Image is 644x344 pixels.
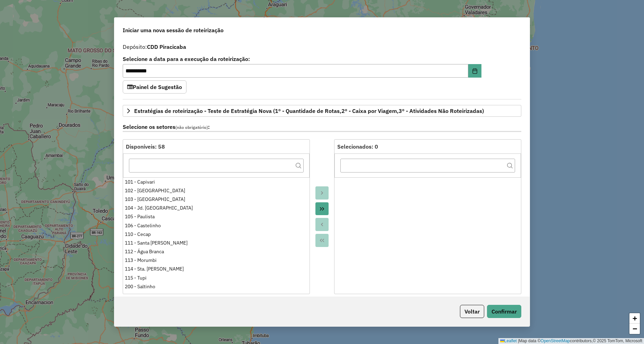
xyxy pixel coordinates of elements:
a: Zoom in [629,313,640,324]
button: Confirmar [487,305,521,318]
strong: CDD Piracicaba [147,43,186,50]
label: Selecione os setores : [123,123,521,132]
div: Selecionados: 0 [337,142,518,151]
span: (não obrigatório) [175,125,208,130]
a: Zoom out [629,324,640,334]
a: OpenStreetMap [541,338,570,343]
div: Map data © contributors,© 2025 TomTom, Microsoft [498,338,644,344]
div: 111 - Santa [PERSON_NAME] [125,239,308,247]
label: Selecione a data para a execução da roteirização: [123,55,481,63]
div: 112 - Água Branca [125,248,308,255]
div: 106 - Castelinho [125,222,308,229]
div: 105 - Paulista [125,213,308,220]
button: Voltar [460,305,484,318]
div: 113 - Morumbi [125,257,308,264]
div: 114 - Sta. [PERSON_NAME] [125,265,308,273]
span: + [633,314,637,323]
div: Disponíveis: 58 [126,142,307,151]
div: 110 - Cecap [125,231,308,238]
span: Iniciar uma nova sessão de roteirização [123,26,224,34]
div: 115 - Tupi [125,274,308,282]
div: 102 - [GEOGRAPHIC_DATA] [125,187,308,194]
div: 200 - Saltinho [125,283,308,290]
div: 101 - Capivari [125,178,308,186]
button: Choose Date [468,64,481,78]
span: − [633,324,637,333]
button: Move All to Target [315,202,329,215]
span: Estratégias de roteirização - Teste de Estratégia Nova (1º - Quantidade de Rotas,2º - Caixa por V... [134,108,484,114]
div: 103 - [GEOGRAPHIC_DATA] [125,196,308,203]
a: Leaflet [500,338,517,343]
button: Painel de Sugestão [123,80,186,94]
div: 104 - Jd. [GEOGRAPHIC_DATA] [125,204,308,212]
div: Depósito: [123,43,521,51]
span: | [518,338,519,343]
